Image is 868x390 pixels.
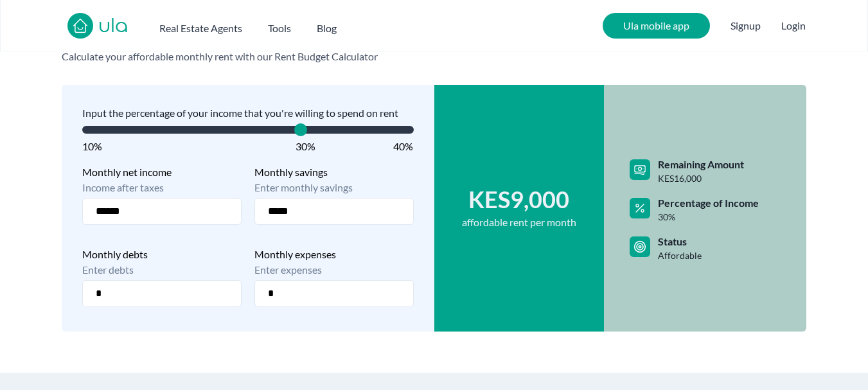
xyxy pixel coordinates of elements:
a: Ula mobile app [603,13,710,39]
span: KES 16,000 [658,172,744,185]
span: Enter expenses [254,262,414,278]
span: KES 9,000 [468,186,569,212]
span: Sales Price [294,123,307,136]
span: Remaining Amount [658,157,744,172]
span: Input the percentage of your income that you're willing to spend on rent [82,105,414,121]
span: 40% [393,139,413,152]
span: rent per month [462,215,576,230]
span: Enter debts [82,262,242,278]
span: Status [658,234,702,249]
button: Real Estate Agents [159,15,242,36]
nav: Main [159,15,362,36]
button: Login [781,18,806,33]
span: Signup [731,13,761,39]
span: Monthly expenses [254,247,414,262]
span: affordable [462,216,509,228]
a: ula [98,15,128,39]
h2: Tools [268,21,291,36]
a: Blog [317,15,337,36]
span: Monthly net income [82,164,242,180]
button: Tools [268,15,291,36]
span: Percentage of Income [658,195,759,211]
h2: Real Estate Agents [159,21,242,36]
span: Monthly debts [82,247,242,262]
span: 30% [296,139,315,152]
span: 10% [82,140,102,152]
h2: Calculate your affordable monthly rent with our Rent Budget Calculator [62,49,806,64]
span: Income after taxes [82,180,242,195]
span: Affordable [658,249,702,262]
span: Enter monthly savings [254,180,414,195]
span: Monthly savings [254,164,414,180]
span: 30 % [658,211,759,224]
h2: Blog [317,21,337,36]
